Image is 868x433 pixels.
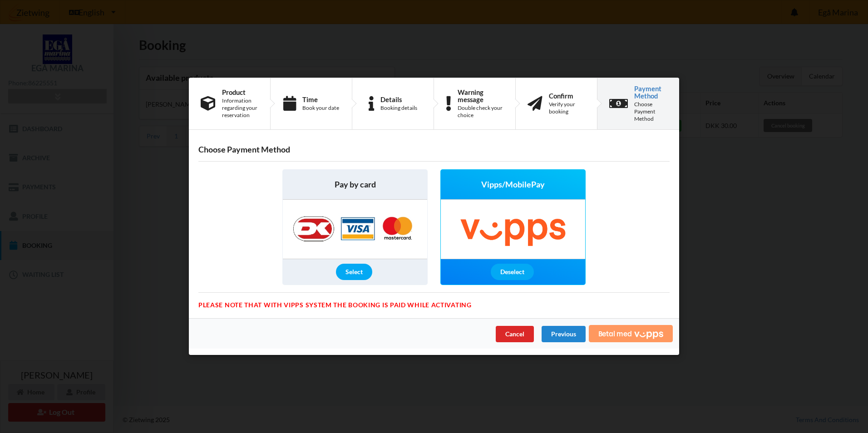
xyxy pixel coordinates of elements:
[222,89,258,96] div: Product
[302,104,339,112] div: Book your date
[634,101,667,123] div: Choose Payment Method
[335,179,376,190] span: Pay by card
[481,179,545,190] span: Vipps/MobilePay
[222,97,258,119] div: Information regarding your reservation
[549,101,585,115] div: Verify your booking
[458,104,503,119] div: Double check your choice
[380,96,417,103] div: Details
[491,264,534,280] div: Deselect
[634,85,667,99] div: Payment Method
[336,264,372,280] div: Select
[496,326,534,342] div: Cancel
[549,92,585,99] div: Confirm
[458,89,503,103] div: Warning message
[198,292,670,302] div: Please note that with Vipps system the Booking is paid while activating
[441,200,585,259] img: Vipps/MobilePay
[380,104,417,112] div: Booking details
[198,144,670,155] h3: Choose Payment Method
[284,200,426,259] img: Nets
[302,96,339,103] div: Time
[542,326,586,342] div: Previous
